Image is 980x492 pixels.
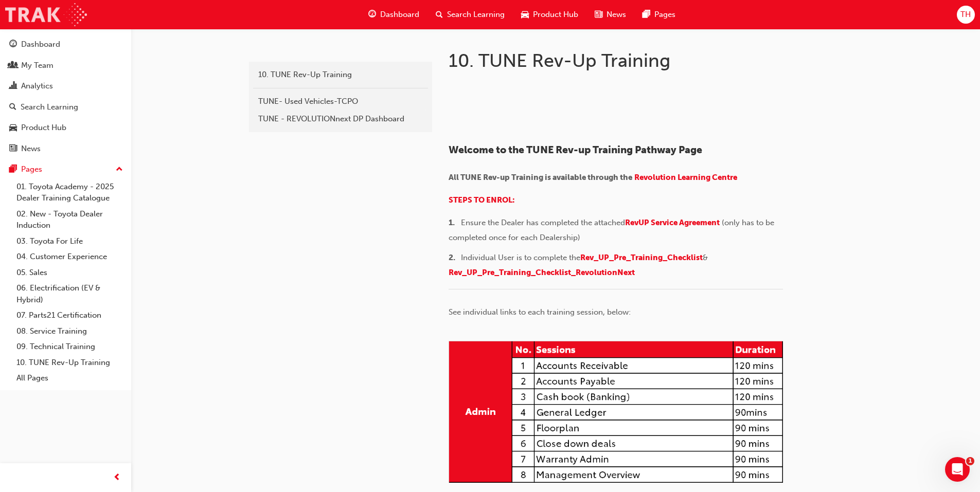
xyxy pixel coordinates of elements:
[113,471,121,484] span: prev-icon
[258,96,423,107] div: TUNE- Used Vehicles-TCPO
[253,66,428,84] a: 10. TUNE Rev-Up Training
[21,80,53,92] div: Analytics
[12,179,127,206] a: 01. Toyota Academy - 2025 Dealer Training Catalogue
[21,101,78,113] div: Search Learning
[449,49,786,72] h1: 10. TUNE Rev-Up Training
[21,39,60,50] div: Dashboard
[449,195,515,205] a: STEPS TO ENROL:
[4,160,127,179] button: Pages
[427,4,513,25] a: search-iconSearch Learning
[703,253,708,262] span: &
[4,139,127,158] a: News
[654,9,675,21] span: Pages
[258,113,423,125] div: TUNE - REVOLUTIONnext DP Dashboard
[12,355,127,371] a: 10. TUNE Rev-Up Training
[513,4,586,25] a: car-iconProduct Hub
[12,339,127,355] a: 09. Technical Training
[21,60,54,71] div: My Team
[12,307,127,323] a: 07. Parts21 Certification
[449,144,702,156] span: Welcome to the TUNE Rev-up Training Pathway Page
[368,8,376,21] span: guage-icon
[449,253,461,262] span: 2. ​
[4,98,127,117] a: Search Learning
[21,122,66,134] div: Product Hub
[12,233,127,249] a: 03. Toyota For Life
[533,9,578,21] span: Product Hub
[634,173,737,182] a: Revolution Learning Centre
[4,118,127,137] a: Product Hub
[9,40,17,49] span: guage-icon
[9,123,17,133] span: car-icon
[4,35,127,54] a: Dashboard
[21,143,41,155] div: News
[447,9,505,21] span: Search Learning
[12,206,127,233] a: 02. New - Toyota Dealer Induction
[461,218,625,227] span: Ensure the Dealer has completed the attached
[607,9,626,21] span: News
[461,253,580,262] span: Individual User is to complete the
[625,218,720,227] a: RevUP Service Agreement
[4,77,127,96] a: Analytics
[960,9,971,21] span: TH
[380,9,419,21] span: Dashboard
[521,8,529,21] span: car-icon
[643,8,650,21] span: pages-icon
[9,82,17,91] span: chart-icon
[966,457,974,465] span: 1
[12,370,127,386] a: All Pages
[12,323,127,339] a: 08. Service Training
[634,4,684,25] a: pages-iconPages
[4,56,127,75] a: My Team
[957,6,975,24] button: TH
[449,218,461,227] span: 1. ​
[449,307,631,317] span: See individual links to each training session, below:
[253,93,428,111] a: TUNE- Used Vehicles-TCPO
[9,61,17,70] span: people-icon
[5,3,87,26] img: Trak
[116,163,123,176] span: up-icon
[360,4,427,25] a: guage-iconDashboard
[21,163,42,175] div: Pages
[258,69,423,81] div: 10. TUNE Rev-Up Training
[449,173,632,182] span: All TUNE Rev-up Training is available through the
[449,268,635,277] a: Rev_UP_Pre_Training_Checklist_RevolutionNext
[12,265,127,281] a: 05. Sales
[12,249,127,265] a: 04. Customer Experience
[4,33,127,160] button: DashboardMy TeamAnalyticsSearch LearningProduct HubNews
[945,457,970,482] iframe: Intercom live chat
[9,144,17,154] span: news-icon
[595,8,602,21] span: news-icon
[436,8,443,21] span: search-icon
[253,110,428,128] a: TUNE - REVOLUTIONnext DP Dashboard
[12,280,127,307] a: 06. Electrification (EV & Hybrid)
[9,103,16,112] span: search-icon
[586,4,634,25] a: news-iconNews
[580,253,703,262] a: Rev_UP_Pre_Training_Checklist
[9,165,17,174] span: pages-icon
